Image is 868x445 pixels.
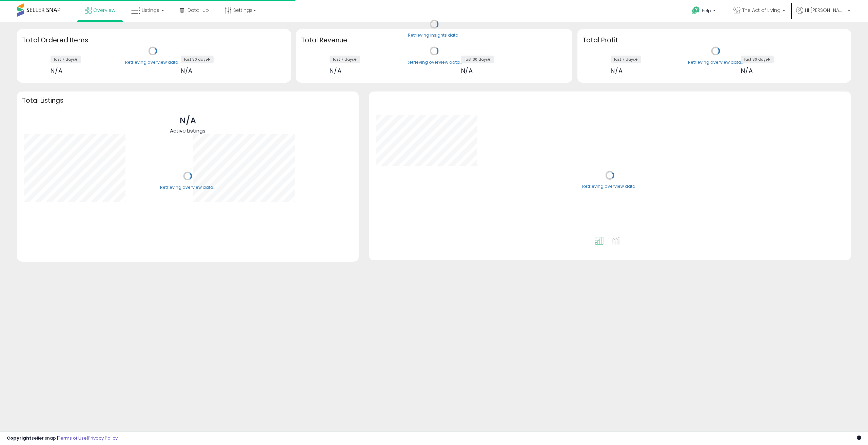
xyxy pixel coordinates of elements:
[805,7,846,14] span: Hi [PERSON_NAME]
[188,7,209,14] span: DataHub
[160,184,215,190] div: Retrieving overview data..
[93,7,115,14] span: Overview
[796,7,850,22] a: Hi [PERSON_NAME]
[125,59,180,65] div: Retrieving overview data..
[688,59,743,65] div: Retrieving overview data..
[142,7,159,14] span: Listings
[582,184,637,190] div: Retrieving overview data..
[407,59,462,65] div: Retrieving overview data..
[687,1,723,22] a: Help
[692,6,700,15] i: Get Help
[742,7,781,14] span: The Act of Living
[702,8,711,14] span: Help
